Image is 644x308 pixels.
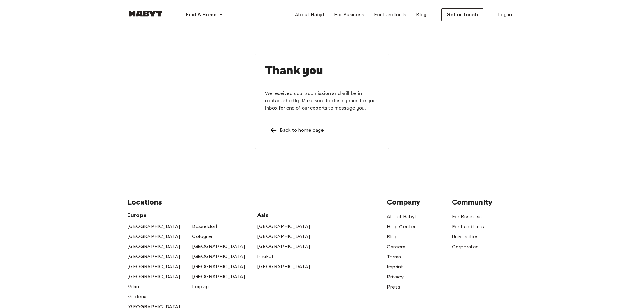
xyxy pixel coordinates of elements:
[257,212,322,219] span: Asia
[127,263,180,270] a: [GEOGRAPHIC_DATA]
[290,9,329,21] a: About Habyt
[452,198,517,207] span: Community
[257,233,310,240] a: [GEOGRAPHIC_DATA]
[387,223,415,230] a: Help Center
[257,263,310,270] a: [GEOGRAPHIC_DATA]
[127,283,139,290] a: Milan
[452,233,479,240] a: Universities
[186,11,217,18] span: Find A Home
[387,283,400,291] a: Press
[411,9,432,21] a: Blog
[416,11,427,18] span: Blog
[452,243,479,250] a: Corporates
[387,233,397,240] a: Blog
[265,122,379,139] a: Left pointing arrowBack to home page
[127,198,387,207] span: Locations
[446,11,478,18] span: Get in Touch
[369,9,411,21] a: For Landlords
[257,253,274,260] a: Phuket
[127,212,257,219] span: Europe
[127,253,180,260] a: [GEOGRAPHIC_DATA]
[181,9,228,21] button: Find A Home
[127,11,164,17] img: Habyt
[493,9,517,21] a: Log in
[441,8,483,21] button: Get in Touch
[127,233,180,240] a: [GEOGRAPHIC_DATA]
[374,11,406,18] span: For Landlords
[127,243,180,250] a: [GEOGRAPHIC_DATA]
[257,223,310,230] a: [GEOGRAPHIC_DATA]
[192,253,245,260] a: [GEOGRAPHIC_DATA]
[452,223,484,230] a: For Landlords
[387,213,416,220] a: About Habyt
[329,9,369,21] a: For Business
[387,273,404,281] a: Privacy
[192,283,209,290] a: Leipzig
[192,233,212,240] a: Cologne
[387,253,401,261] a: Terms
[265,90,379,112] p: We received your submission and will be in contact shortly. Make sure to closely monitor your inb...
[127,293,146,300] a: Modena
[387,198,452,207] span: Company
[334,11,364,18] span: For Business
[452,213,482,220] a: For Business
[192,273,245,280] a: [GEOGRAPHIC_DATA]
[387,243,405,250] a: Careers
[387,263,403,271] a: Imprint
[192,223,217,230] a: Dusseldorf
[192,243,245,250] a: [GEOGRAPHIC_DATA]
[295,11,324,18] span: About Habyt
[265,64,379,78] h1: Thank you
[270,127,277,134] img: Left pointing arrow
[498,11,512,18] span: Log in
[127,273,180,280] a: [GEOGRAPHIC_DATA]
[127,223,180,230] a: [GEOGRAPHIC_DATA]
[257,243,310,250] a: [GEOGRAPHIC_DATA]
[192,263,245,270] a: [GEOGRAPHIC_DATA]
[280,127,324,134] div: Back to home page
